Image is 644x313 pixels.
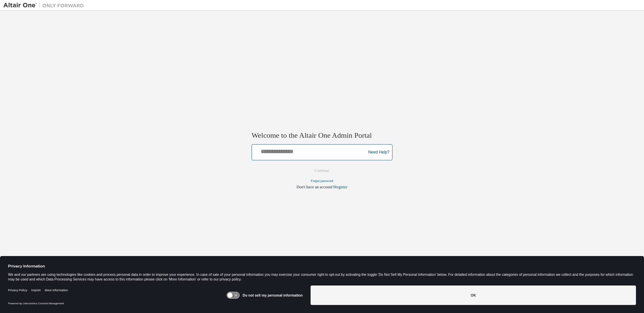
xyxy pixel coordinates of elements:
[334,185,347,190] a: Register
[311,179,333,183] a: Forgot password
[3,2,87,9] img: Altair One
[252,131,392,140] h2: Welcome to the Altair One Admin Portal
[297,185,334,190] span: Don't have an account?
[368,152,389,152] a: Need Help?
